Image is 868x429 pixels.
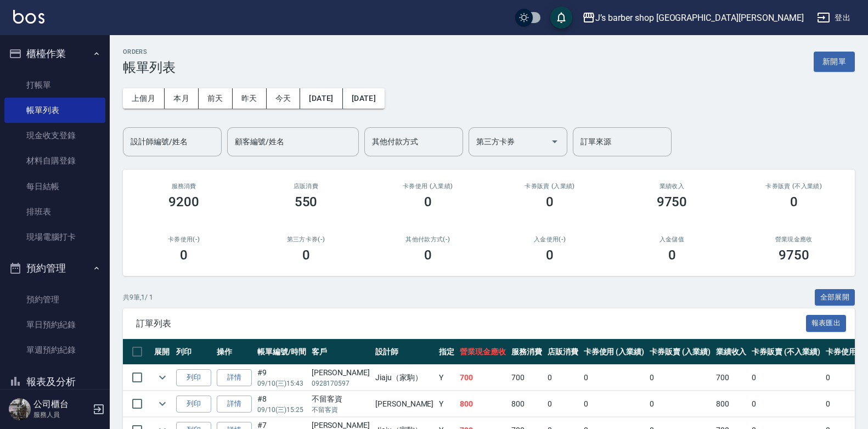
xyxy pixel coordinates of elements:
td: 0 [749,365,822,391]
th: 店販消費 [545,339,581,365]
p: 09/10 (三) 15:43 [257,379,306,388]
button: 本月 [165,88,199,109]
td: Y [436,391,457,417]
h3: 0 [546,194,554,210]
button: 上個月 [123,88,165,109]
button: 報表匯出 [806,315,847,332]
a: 詳情 [217,396,252,413]
td: 0 [545,391,581,417]
td: Y [436,365,457,391]
th: 帳單編號/時間 [255,339,309,365]
th: 列印 [173,339,214,365]
td: 800 [713,391,749,417]
button: [DATE] [343,88,385,109]
button: save [550,7,572,29]
h3: 0 [424,194,432,210]
button: 列印 [176,396,211,413]
button: expand row [154,369,171,386]
td: #9 [255,365,309,391]
th: 卡券使用(-) [823,339,868,365]
button: 報表及分析 [4,368,105,396]
td: 0 [823,391,868,417]
button: 今天 [267,88,301,109]
td: Jiaju（家駒） [373,365,436,391]
h2: 業績收入 [624,183,719,190]
td: 800 [457,391,509,417]
h5: 公司櫃台 [33,399,89,410]
td: 0 [545,365,581,391]
td: 0 [823,365,868,391]
button: 新開單 [814,52,855,72]
h2: 其他付款方式(-) [380,236,476,243]
h3: 0 [424,247,432,263]
td: 0 [581,391,647,417]
button: 預約管理 [4,254,105,283]
h2: ORDERS [123,48,176,55]
a: 詳情 [217,369,252,386]
td: 800 [509,391,545,417]
th: 設計師 [373,339,436,365]
td: #8 [255,391,309,417]
button: 列印 [176,369,211,386]
a: 排班表 [4,199,105,224]
th: 營業現金應收 [457,339,509,365]
img: Logo [13,10,44,24]
th: 指定 [436,339,457,365]
h2: 入金使用(-) [502,236,598,243]
h3: 0 [668,247,676,263]
a: 現金收支登錄 [4,123,105,148]
h3: 9750 [779,247,809,263]
h2: 卡券使用(-) [136,236,232,243]
span: 訂單列表 [136,318,806,329]
h3: 0 [546,247,554,263]
th: 卡券使用 (入業績) [581,339,647,365]
button: 前天 [199,88,233,109]
h3: 服務消費 [136,183,232,190]
h3: 0 [180,247,188,263]
h3: 0 [790,194,798,210]
td: 0 [581,365,647,391]
p: 服務人員 [33,410,89,420]
p: 共 9 筆, 1 / 1 [123,292,153,302]
button: J’s barber shop [GEOGRAPHIC_DATA][PERSON_NAME] [578,7,808,29]
a: 每日結帳 [4,174,105,199]
h2: 卡券販賣 (入業績) [502,183,598,190]
div: 不留客資 [312,393,370,405]
p: 09/10 (三) 15:25 [257,405,306,415]
h2: 卡券販賣 (不入業績) [746,183,842,190]
th: 業績收入 [713,339,749,365]
button: 全部展開 [815,289,855,306]
img: Person [9,398,31,420]
button: Open [546,133,563,150]
button: 昨天 [233,88,267,109]
a: 單日預約紀錄 [4,312,105,337]
td: 0 [647,391,713,417]
td: 0 [647,365,713,391]
button: 登出 [813,8,855,28]
td: 700 [713,365,749,391]
h2: 入金儲值 [624,236,719,243]
h2: 營業現金應收 [746,236,842,243]
td: [PERSON_NAME] [373,391,436,417]
a: 新開單 [814,56,855,66]
a: 預約管理 [4,287,105,312]
a: 單週預約紀錄 [4,337,105,363]
h2: 卡券使用 (入業績) [380,183,476,190]
button: 櫃檯作業 [4,39,105,68]
th: 操作 [214,339,255,365]
h3: 550 [295,194,318,210]
div: [PERSON_NAME] [312,367,370,379]
h2: 店販消費 [258,183,353,190]
h3: 9200 [168,194,199,210]
p: 0928170597 [312,379,370,388]
h3: 0 [302,247,310,263]
button: expand row [154,396,171,412]
h3: 帳單列表 [123,60,176,75]
td: 700 [509,365,545,391]
a: 現場電腦打卡 [4,224,105,250]
a: 打帳單 [4,72,105,98]
th: 服務消費 [509,339,545,365]
a: 報表匯出 [806,318,847,328]
p: 不留客資 [312,405,370,415]
h3: 9750 [657,194,687,210]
